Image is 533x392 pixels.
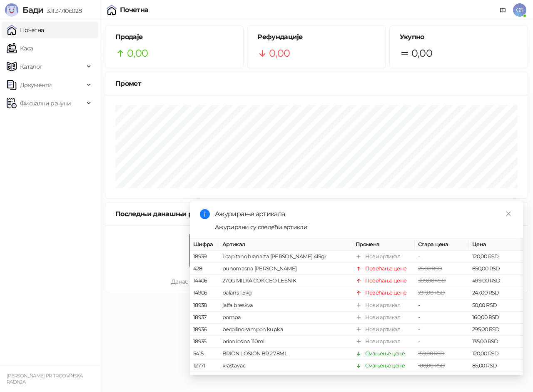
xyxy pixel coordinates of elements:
[469,336,523,348] td: 135,00 RSD
[469,348,523,360] td: 120,00 RSD
[506,211,511,217] span: close
[469,312,523,324] td: 160,00 RSD
[365,301,400,309] div: Нови артикал
[219,336,352,348] td: brion losion 110ml
[365,362,405,370] div: Смањење цене
[190,275,219,287] td: 14406
[365,252,400,261] div: Нови артикал
[365,350,405,358] div: Смањење цене
[219,287,352,299] td: balans 1,5kg
[219,251,352,263] td: il capitano hrana za [PERSON_NAME] 415gr
[215,222,513,232] div: Ажурирани су следећи артикли:
[418,290,445,296] span: 237,00 RSD
[415,251,469,263] td: -
[5,3,18,17] img: Logo
[22,5,43,15] span: Бади
[469,275,523,287] td: 499,00 RSD
[418,265,442,272] span: 25,00 RSD
[119,277,301,286] div: Данас нема издатих рачуна
[469,239,523,251] th: Цена
[469,324,523,336] td: 295,00 RSD
[115,209,229,219] div: Последњи данашњи рачуни
[418,362,445,369] span: 100,00 RSD
[7,40,33,57] a: Каса
[127,45,148,61] span: 0,00
[20,77,52,93] span: Документи
[190,372,219,384] td: 16011
[219,263,352,275] td: punomasna [PERSON_NAME]
[418,350,445,357] span: 159,00 RSD
[215,209,513,219] div: Ажурирање артикала
[469,251,523,263] td: 120,00 RSD
[219,360,352,372] td: krastavac
[190,360,219,372] td: 12771
[7,22,44,38] a: Почетна
[190,312,219,324] td: 18937
[496,3,510,17] a: Документација
[190,263,219,275] td: 428
[365,277,407,285] div: Повећање цене
[43,7,82,15] span: 3.11.3-710c028
[411,45,432,61] span: 0,00
[418,277,446,284] span: 389,00 RSD
[365,337,400,346] div: Нови артикал
[190,299,219,311] td: 18938
[269,45,290,61] span: 0,00
[415,324,469,336] td: -
[190,287,219,299] td: 14906
[415,336,469,348] td: -
[219,312,352,324] td: pompa
[469,287,523,299] td: 247,00 RSD
[365,374,407,382] div: Повећање цене
[469,299,523,311] td: 50,00 RSD
[190,324,219,336] td: 18936
[190,348,219,360] td: 5415
[20,58,42,75] span: Каталог
[257,32,375,42] h5: Рефундације
[7,373,83,385] small: [PERSON_NAME] PR TRGOVINSKA RADNJA
[352,239,415,251] th: Промена
[400,32,518,42] h5: Укупно
[365,289,407,297] div: Повећање цене
[219,299,352,311] td: jaffa breskva
[115,32,233,42] h5: Продаје
[415,299,469,311] td: -
[120,7,149,13] div: Почетна
[365,325,400,334] div: Нови артикал
[469,372,523,384] td: 170,00 RSD
[415,312,469,324] td: -
[190,239,219,251] th: Шифра
[365,265,407,273] div: Повећање цене
[418,375,445,381] span: 160,00 RSD
[504,209,513,218] a: Close
[219,348,352,360] td: BRION LOSION BR.2 78ML
[219,239,352,251] th: Артикал
[415,239,469,251] th: Стара цена
[513,3,526,17] span: GS
[469,263,523,275] td: 650,00 RSD
[115,78,518,89] div: Промет
[20,95,71,112] span: Фискални рачуни
[190,251,219,263] td: 18939
[219,275,352,287] td: 270G MILKA COK CEO LESNIK
[190,336,219,348] td: 18935
[365,313,400,322] div: Нови артикал
[469,360,523,372] td: 85,00 RSD
[200,209,210,219] span: info-circle
[219,372,352,384] td: PINK PARADAJZ
[219,324,352,336] td: becollino sampon kupka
